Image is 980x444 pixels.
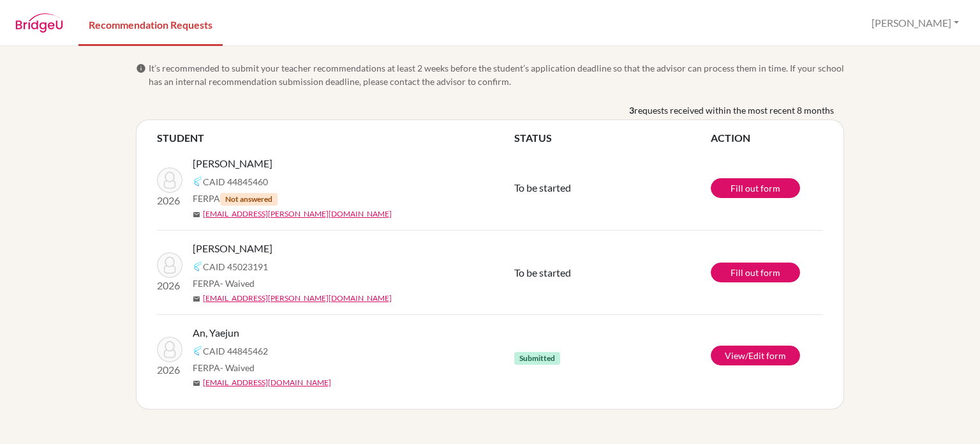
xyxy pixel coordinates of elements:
a: [EMAIL_ADDRESS][DOMAIN_NAME] [203,377,331,388]
img: Lee, Ezariah [157,167,182,193]
span: To be started [514,266,571,279]
img: BridgeU logo [15,13,63,33]
span: To be started [514,181,571,194]
th: ACTION [711,130,823,146]
th: STUDENT [157,130,514,146]
span: Not answered [220,193,278,206]
span: CAID 44845460 [203,175,268,188]
span: FERPA [193,361,255,374]
img: Common App logo [193,176,203,187]
img: Lee, Haram [157,252,182,278]
span: mail [193,379,200,387]
span: [PERSON_NAME] [193,241,272,256]
a: Fill out form [711,178,800,198]
button: [PERSON_NAME] [866,11,965,35]
p: 2026 [157,193,182,208]
span: - Waived [220,278,255,289]
span: - Waived [220,362,255,373]
span: [PERSON_NAME] [193,156,272,171]
p: 2026 [157,278,182,293]
img: An, Yaejun [157,337,182,362]
a: Recommendation Requests [78,2,223,46]
a: Fill out form [711,263,800,282]
span: FERPA [193,277,255,290]
a: [EMAIL_ADDRESS][PERSON_NAME][DOMAIN_NAME] [203,293,392,304]
span: requests received within the most recent 8 months [634,103,834,117]
p: 2026 [157,362,182,378]
span: FERPA [193,192,278,206]
span: info [136,63,146,73]
span: An, Yaejun [193,325,239,341]
span: It’s recommended to submit your teacher recommendations at least 2 weeks before the student’s app... [149,61,844,88]
a: [EMAIL_ADDRESS][PERSON_NAME][DOMAIN_NAME] [203,208,392,220]
img: Common App logo [193,261,203,272]
th: STATUS [514,130,711,146]
span: mail [193,295,200,303]
span: CAID 44845462 [203,344,268,358]
img: Common App logo [193,346,203,356]
span: mail [193,211,200,218]
a: View/Edit form [711,346,800,365]
span: CAID 45023191 [203,260,268,273]
b: 3 [629,103,634,117]
span: Submitted [514,352,560,365]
